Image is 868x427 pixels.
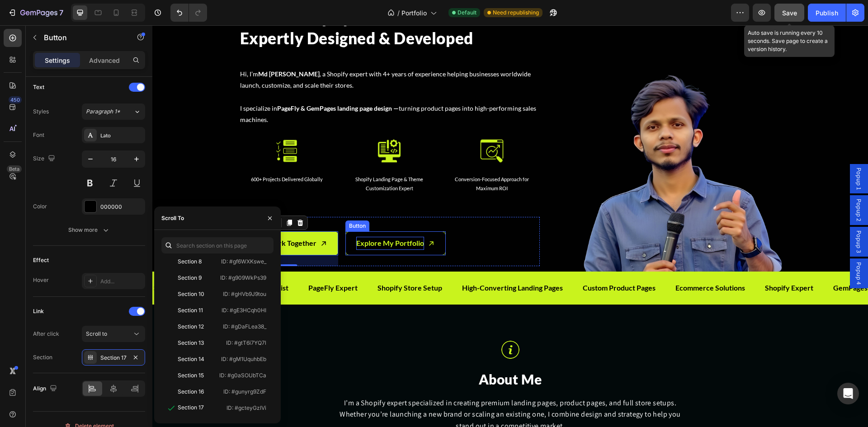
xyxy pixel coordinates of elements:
[106,45,167,52] strong: Md [PERSON_NAME]
[702,142,711,164] span: Popup 1
[310,256,410,269] p: High-Converting Landing Pages
[458,9,476,17] span: Default
[33,202,47,211] div: Color
[87,206,186,230] a: Let’s Work Together
[223,290,266,298] p: ID: #gHVb9J9tou
[223,323,266,331] p: ID: #gDaFLea38_
[86,108,120,116] span: Paragraph 1*
[98,211,164,225] p: Let’s Work Together
[178,404,204,412] div: Section 17
[89,56,120,65] p: Advanced
[82,103,145,120] button: Paragraph 1*
[774,4,804,22] button: Save
[613,256,661,269] p: Shopify Expert
[837,383,859,404] div: Open Intercom Messenger
[156,256,205,269] p: PageFly Expert
[327,113,352,138] img: gempages_582830669671957465-997dabca-120d-4153-87b3-8ba5339719a0.png
[1,256,50,269] p: Shopify Expert
[100,131,143,140] div: Lato
[178,274,202,282] div: Section 9
[82,326,145,342] button: Scroll to
[178,371,204,380] div: Section 15
[88,43,387,66] p: Hi, I’m , a Shopify expert with 4+ years of experience helping businesses worldwide launch, custo...
[226,339,266,347] p: ID: #gtT6i7YQ7l
[193,206,293,230] a: Explore My Portfolio
[161,237,274,253] input: Search section on this page
[681,256,747,269] p: GemPages Specialist
[430,256,503,269] p: Custom Product Pages
[223,388,266,396] p: ID: #gunyrg9ZdF
[221,355,266,363] p: ID: #gM1UquhbEb
[33,256,49,264] div: Effect
[523,256,593,269] p: Ecommerce Solutions
[94,149,175,160] div: Rich Text Editor. Editing area: main
[225,113,249,138] img: gempages_582830669671957465-00238732-6e17-45de-9d16-d579284bdeeb.png
[195,197,215,205] div: Button
[782,9,797,17] span: Save
[100,277,143,286] div: Add...
[161,214,184,222] div: Scroll To
[178,290,204,298] div: Section 10
[702,174,711,196] span: Popup 2
[122,113,146,138] img: gempages_582830669671957465-95fa764c-11bd-47f4-b568-865796733616.png
[70,256,136,269] p: GemPages Specialist
[9,96,22,103] div: 450
[808,4,846,22] button: Publish
[33,222,145,238] button: Show more
[100,354,127,362] div: Section 17
[86,330,107,337] span: Scroll to
[45,56,70,65] p: Settings
[33,83,44,91] div: Text
[33,383,59,395] div: Align
[170,4,207,22] div: Undo/Redo
[220,274,266,282] p: ID: #g909WkPs39
[702,205,711,228] span: Popup 3
[225,256,290,269] p: Shopify Store Setup
[152,25,868,427] iframe: Design area
[7,165,22,173] div: Beta
[493,9,539,17] span: Need republishing
[816,8,838,18] div: Publish
[178,339,204,347] div: Section 13
[68,225,110,235] div: Show more
[4,4,67,22] button: 7
[95,150,174,159] p: 600+ Projects Delivered Globally
[33,108,49,116] div: Styles
[100,203,143,211] div: 000000
[702,237,711,259] span: Popup 4
[87,344,629,364] h2: About Me
[33,131,44,139] div: Font
[33,330,59,338] div: After click
[401,8,427,18] span: Portfolio
[33,307,44,315] div: Link
[221,258,266,266] p: ID: #gf6WXKswe_
[178,388,204,396] div: Section 16
[98,193,118,202] div: Button
[300,150,379,168] p: Conversion-Focused Approach for Maximum ROI
[125,79,246,87] strong: PageFly & GemPages landing page design —
[33,353,52,361] div: Section
[349,315,367,333] img: gempages_582830669671957465-6984c283-79c0-40fb-8263-8637aca5ff7e.png
[178,355,204,363] div: Section 14
[178,306,203,314] div: Section 11
[397,8,400,18] span: /
[226,404,266,412] p: ID: #gcteyGzIVi
[178,372,538,407] p: I’m a Shopify expert specialized in creating premium landing pages, product pages, and full store...
[44,32,121,43] p: Button
[204,211,272,225] p: Explore My Portfolio
[178,323,204,331] div: Section 12
[88,66,387,100] p: I specialize in turning product pages into high-performing sales machines.
[198,150,277,168] p: Shopify Landing Page & Theme Customization Expert
[33,153,57,165] div: Size
[33,276,49,284] div: Hover
[59,7,63,18] p: 7
[178,258,202,266] div: Section 8
[415,32,629,246] img: gempages_582830669671957465-52b8f3a5-33fb-4810-85d4-94c30d8bacb7.png
[222,306,266,314] p: ID: #gE3HCqh0HI
[219,371,266,380] p: ID: #g0aSOUbTCa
